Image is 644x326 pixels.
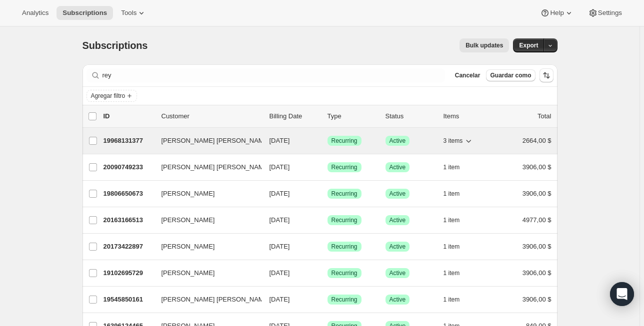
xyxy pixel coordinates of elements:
button: Ordenar los resultados [539,68,553,82]
button: 1 item [443,240,471,254]
button: 1 item [443,213,471,227]
span: [DATE] [269,216,290,224]
p: Billing Date [269,111,319,121]
span: [DATE] [269,243,290,250]
button: Guardar como [486,69,535,81]
div: 20163166513[PERSON_NAME][DATE]LogradoRecurringLogradoActive1 item4977,00 $ [103,213,551,227]
button: Settings [582,6,628,20]
span: Active [389,296,406,304]
div: 19102695729[PERSON_NAME][DATE]LogradoRecurringLogradoActive1 item3906,00 $ [103,266,551,280]
button: [PERSON_NAME] [PERSON_NAME] [155,133,255,149]
div: 20173422897[PERSON_NAME][DATE]LogradoRecurringLogradoActive1 item3906,00 $ [103,240,551,254]
span: Recurring [331,163,357,171]
button: Analytics [16,6,54,20]
span: Active [389,216,406,224]
span: Recurring [331,190,357,198]
span: 4977,00 $ [522,216,551,224]
span: Tools [121,9,136,17]
button: 1 item [443,187,471,201]
button: 3 items [443,134,474,148]
span: Settings [598,9,622,17]
span: Active [389,190,406,198]
p: 20173422897 [103,242,153,252]
div: 20090749233[PERSON_NAME] [PERSON_NAME][DATE]LogradoRecurringLogradoActive1 item3906,00 $ [103,160,551,174]
span: [PERSON_NAME] [161,268,215,278]
div: 19545850161[PERSON_NAME] [PERSON_NAME][DATE]LogradoRecurringLogradoActive1 item3906,00 $ [103,293,551,307]
span: Active [389,269,406,277]
span: 2664,00 $ [522,137,551,144]
span: Recurring [331,216,357,224]
input: Filter subscribers [102,68,445,82]
span: 1 item [443,216,460,224]
button: Help [534,6,579,20]
span: Recurring [331,296,357,304]
div: 19806650673[PERSON_NAME][DATE]LogradoRecurringLogradoActive1 item3906,00 $ [103,187,551,201]
span: Active [389,163,406,171]
span: Active [389,137,406,145]
span: [DATE] [269,190,290,197]
span: Subscriptions [62,9,107,17]
span: Recurring [331,269,357,277]
span: Agregar filtro [91,92,125,100]
button: [PERSON_NAME] [155,186,255,202]
button: [PERSON_NAME] [PERSON_NAME] [155,292,255,308]
span: 1 item [443,269,460,277]
span: 1 item [443,163,460,171]
span: [PERSON_NAME] [PERSON_NAME] [161,295,270,305]
span: 3906,00 $ [522,190,551,197]
span: 3906,00 $ [522,163,551,171]
p: 19806650673 [103,189,153,199]
button: Bulk updates [459,38,509,52]
span: Recurring [331,243,357,251]
div: Items [443,111,493,121]
button: Cancelar [451,69,484,81]
span: Cancelar [455,71,480,79]
div: 19968131377[PERSON_NAME] [PERSON_NAME][DATE]LogradoRecurringLogradoActive3 items2664,00 $ [103,134,551,148]
span: [PERSON_NAME] [161,215,215,225]
button: [PERSON_NAME] [155,239,255,255]
span: 1 item [443,296,460,304]
p: 19545850161 [103,295,153,305]
button: Tools [115,6,152,20]
span: 3906,00 $ [522,243,551,250]
p: 20163166513 [103,215,153,225]
p: 19968131377 [103,136,153,146]
button: 1 item [443,160,471,174]
p: Customer [161,111,261,121]
span: Guardar como [490,71,531,79]
span: 3 items [443,137,463,145]
div: IDCustomerBilling DateTypeStatusItemsTotal [103,111,551,121]
p: Total [537,111,551,121]
span: Bulk updates [465,41,503,49]
span: [DATE] [269,269,290,277]
button: Export [513,38,544,52]
span: [PERSON_NAME] [PERSON_NAME] [161,136,270,146]
span: [DATE] [269,163,290,171]
button: Subscriptions [56,6,113,20]
span: 1 item [443,243,460,251]
div: Open Intercom Messenger [610,282,634,306]
p: Status [385,111,435,121]
button: [PERSON_NAME] [155,212,255,228]
button: [PERSON_NAME] [PERSON_NAME] [155,159,255,175]
span: 3906,00 $ [522,296,551,303]
span: [PERSON_NAME] [PERSON_NAME] [161,162,270,172]
div: Type [327,111,377,121]
span: [DATE] [269,296,290,303]
span: [DATE] [269,137,290,144]
p: 20090749233 [103,162,153,172]
span: [PERSON_NAME] [161,189,215,199]
span: 3906,00 $ [522,269,551,277]
span: Help [550,9,563,17]
span: Recurring [331,137,357,145]
button: Agregar filtro [86,90,137,102]
span: [PERSON_NAME] [161,242,215,252]
span: Export [519,41,538,49]
span: Analytics [22,9,48,17]
p: 19102695729 [103,268,153,278]
p: ID [103,111,153,121]
span: Active [389,243,406,251]
button: 1 item [443,266,471,280]
span: 1 item [443,190,460,198]
span: Subscriptions [82,40,148,51]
